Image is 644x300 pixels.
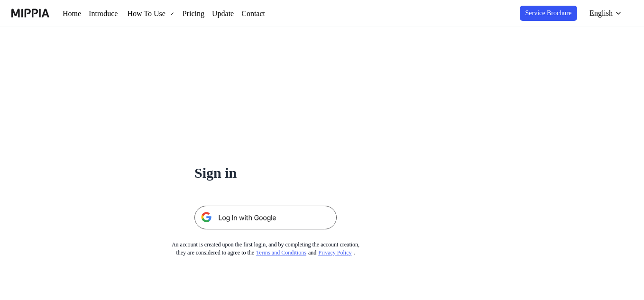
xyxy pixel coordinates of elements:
[194,163,337,183] h1: Sign in
[258,8,286,19] a: Contact
[132,8,186,19] button: How To Use
[91,8,125,19] a: Introduce
[225,8,250,19] a: Update
[330,249,366,256] a: Privacy Policy
[257,249,316,256] a: Terms and Conditions
[587,8,615,19] div: English
[513,6,576,21] button: Service Brochure
[132,8,178,19] div: How To Use
[193,8,217,19] a: Pricing
[194,206,337,229] img: 구글 로그인 버튼
[156,241,376,257] div: An account is created upon the first login, and by completing the account creation, they are cons...
[63,8,83,19] a: Home
[581,4,628,23] button: English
